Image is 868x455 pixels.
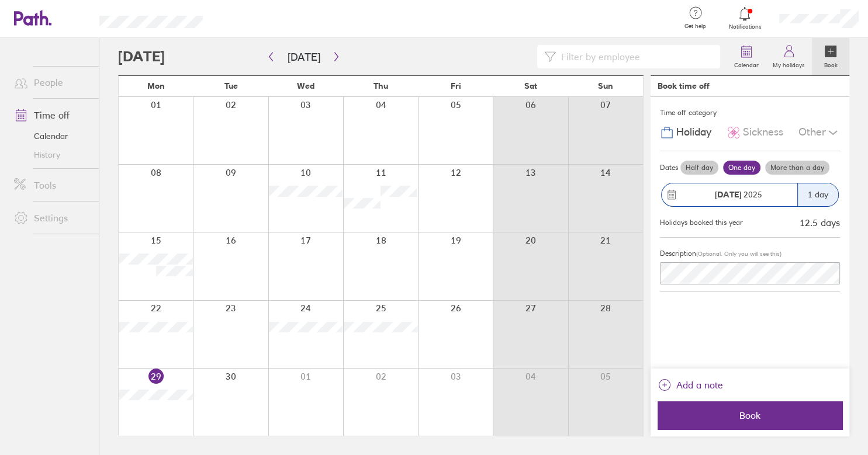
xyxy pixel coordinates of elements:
label: Book [817,58,845,69]
button: [DATE] [278,47,330,67]
a: Book [812,38,849,75]
div: Holidays booked this year [660,218,743,227]
a: Settings [5,206,99,230]
label: Half day [680,161,718,175]
button: [DATE] 20251 day [660,177,840,213]
label: Calendar [727,58,766,69]
span: Sun [598,81,613,91]
a: Calendar [5,127,99,145]
div: 12.5 days [800,217,840,228]
span: Dates [660,164,678,172]
span: Thu [374,81,388,91]
span: Book [666,410,834,421]
label: More than a day [765,161,829,175]
span: (Optional. Only you will see this) [696,250,781,258]
a: My holidays [766,38,812,75]
span: Description [660,249,696,258]
strong: [DATE] [715,189,741,200]
span: Mon [147,81,165,91]
span: Sat [524,81,537,91]
span: Sickness [743,126,783,138]
span: Tue [224,81,238,91]
label: My holidays [766,58,812,69]
a: Calendar [727,38,766,75]
a: History [5,145,99,164]
div: Book time off [658,81,710,91]
a: Notifications [726,6,764,30]
div: 1 day [797,183,838,206]
span: 2025 [715,190,762,199]
a: Tools [5,173,99,197]
button: Book [658,401,842,429]
label: One day [723,161,760,175]
span: Holiday [676,126,711,138]
span: Fri [451,81,461,91]
input: Filter by employee [556,46,713,68]
span: Wed [297,81,314,91]
div: Time off category [660,104,840,121]
a: Time off [5,103,99,127]
button: Add a note [658,376,723,394]
div: Other [798,121,840,144]
a: People [5,71,99,94]
span: Notifications [726,23,764,30]
span: Add a note [676,376,723,394]
span: Get help [676,23,714,30]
